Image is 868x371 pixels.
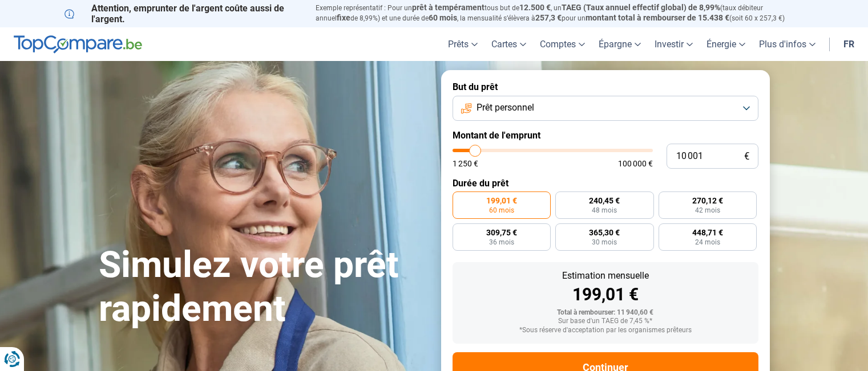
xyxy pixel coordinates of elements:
div: Sur base d'un TAEG de 7,45 %* [462,317,749,325]
span: 30 mois [592,239,617,246]
span: fixe [337,13,350,22]
label: Durée du prêt [453,178,758,189]
a: Prêts [441,27,485,61]
a: Comptes [533,27,592,61]
span: 60 mois [489,207,514,214]
label: Montant de l'emprunt [453,130,758,141]
div: Total à rembourser: 11 940,60 € [462,309,749,317]
span: 12.500 € [519,3,551,12]
span: 1 250 € [453,160,478,168]
a: fr [837,27,861,61]
span: TAEG (Taux annuel effectif global) de 8,99% [562,3,720,12]
span: 24 mois [695,239,720,246]
a: Épargne [592,27,648,61]
div: 199,01 € [462,286,749,303]
span: 100 000 € [618,160,653,168]
span: 365,30 € [589,229,620,237]
span: 257,3 € [535,13,562,22]
span: Prêt personnel [477,101,534,114]
span: 240,45 € [589,197,620,205]
span: 309,75 € [486,229,517,237]
span: 48 mois [592,207,617,214]
div: Estimation mensuelle [462,271,749,280]
span: montant total à rembourser de 15.438 € [586,13,729,22]
label: But du prêt [453,81,758,92]
span: € [744,152,749,161]
span: 36 mois [489,239,514,246]
div: *Sous réserve d'acceptation par les organismes prêteurs [462,327,749,335]
a: Investir [648,27,700,61]
span: 448,71 € [692,229,723,237]
button: Prêt personnel [453,96,758,121]
p: Attention, emprunter de l'argent coûte aussi de l'argent. [64,3,302,25]
a: Plus d'infos [752,27,822,61]
a: Énergie [700,27,752,61]
span: 42 mois [695,207,720,214]
span: 60 mois [429,13,457,22]
span: prêt à tempérament [412,3,485,12]
span: 199,01 € [486,197,517,205]
h1: Simulez votre prêt rapidement [99,243,427,331]
span: 270,12 € [692,197,723,205]
p: Exemple représentatif : Pour un tous but de , un (taux débiteur annuel de 8,99%) et une durée de ... [316,3,804,23]
img: TopCompare [14,35,142,54]
a: Cartes [485,27,533,61]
